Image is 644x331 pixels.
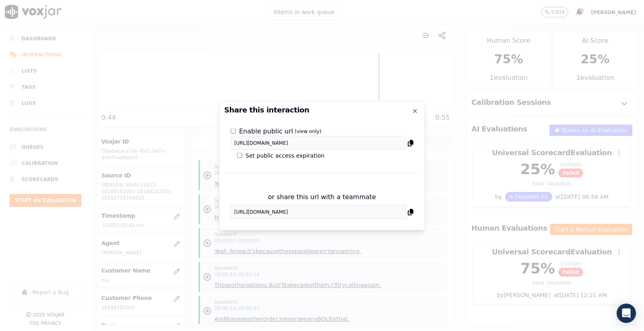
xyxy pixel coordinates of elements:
p: (view only) [295,128,321,134]
h2: Share this interaction [224,106,420,113]
p: or share this url with a teammate [268,192,376,202]
label: Set public access expiration [246,151,324,159]
div: Open Intercom Messenger [617,304,636,323]
label: Enable public url [239,126,321,136]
